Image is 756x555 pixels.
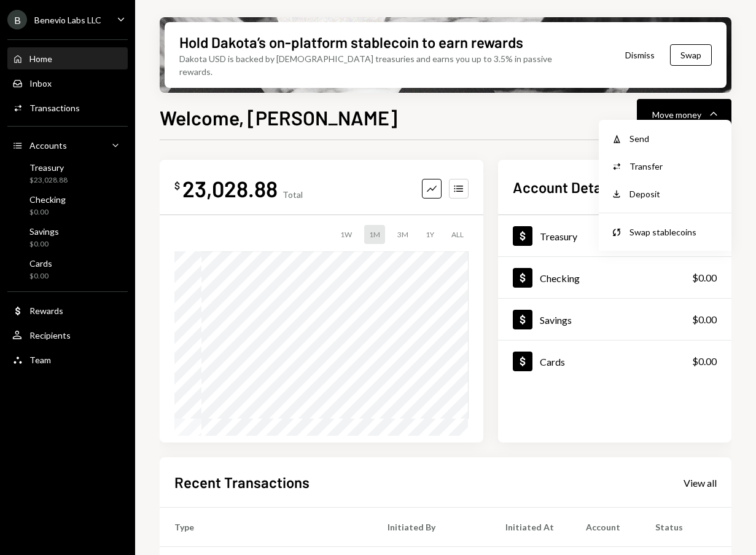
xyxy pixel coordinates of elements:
div: Cards [29,258,52,269]
a: Cards$0.00 [7,254,128,284]
div: Swap stablecoins [629,226,719,238]
a: Treasury$23,028.88 [7,159,128,188]
button: Dismiss [610,41,670,69]
a: Transactions [7,96,128,119]
div: ALL [446,225,469,244]
div: $0.00 [29,239,59,250]
div: Treasury [540,230,577,242]
a: Inbox [7,72,128,94]
div: Deposit [629,187,719,200]
a: Savings$0.00 [498,299,731,340]
a: Rewards [7,299,128,321]
a: Checking$0.00 [498,257,731,298]
th: Type [160,508,373,547]
div: Home [29,53,52,64]
div: Move money [652,108,701,121]
div: Send [629,132,719,145]
div: Savings [540,314,572,326]
div: Team [29,355,51,365]
div: $0.00 [692,354,717,369]
div: 1W [335,225,357,244]
div: Checking [29,194,66,205]
th: Initiated By [373,508,491,547]
div: $ [174,179,180,192]
div: $0.00 [692,270,717,285]
th: Status [641,508,731,547]
a: Treasury$23,028.88 [498,215,731,256]
th: Account [571,508,641,547]
div: Hold Dakota’s on-platform stablecoin to earn rewards [179,32,523,52]
a: Savings$0.00 [7,222,128,252]
a: Accounts [7,134,128,156]
a: Team [7,348,128,371]
div: 1Y [421,225,439,244]
div: $0.00 [692,312,717,327]
a: Cards$0.00 [498,340,731,382]
a: Checking$0.00 [7,191,128,220]
div: B [7,10,27,30]
div: Dakota USD is backed by [DEMOGRAPHIC_DATA] treasuries and earns you up to 3.5% in passive rewards. [179,52,579,78]
div: $0.00 [29,271,52,281]
div: Checking [540,272,580,284]
button: Move money [637,99,731,130]
a: View all [684,476,717,489]
div: 23,028.88 [182,175,278,202]
div: Benevio Labs LLC [34,15,101,25]
div: Inbox [29,78,52,89]
div: 3M [392,225,413,244]
div: Transfer [629,160,719,173]
div: Savings [29,226,59,237]
h2: Recent Transactions [174,472,310,492]
div: Accounts [29,140,67,151]
div: $23,028.88 [29,175,68,186]
div: Treasury [29,162,68,173]
button: Swap [670,44,712,66]
th: Initiated At [491,508,571,547]
a: Recipients [7,324,128,346]
div: Transactions [29,103,80,113]
div: Recipients [29,330,71,340]
div: View all [684,477,717,489]
div: Rewards [29,305,63,316]
h1: Welcome, [PERSON_NAME] [160,105,397,130]
div: Total [283,189,303,200]
div: $0.00 [29,207,66,218]
h2: Account Details [513,177,617,197]
div: 1M [364,225,385,244]
a: Home [7,47,128,69]
div: Cards [540,356,565,368]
